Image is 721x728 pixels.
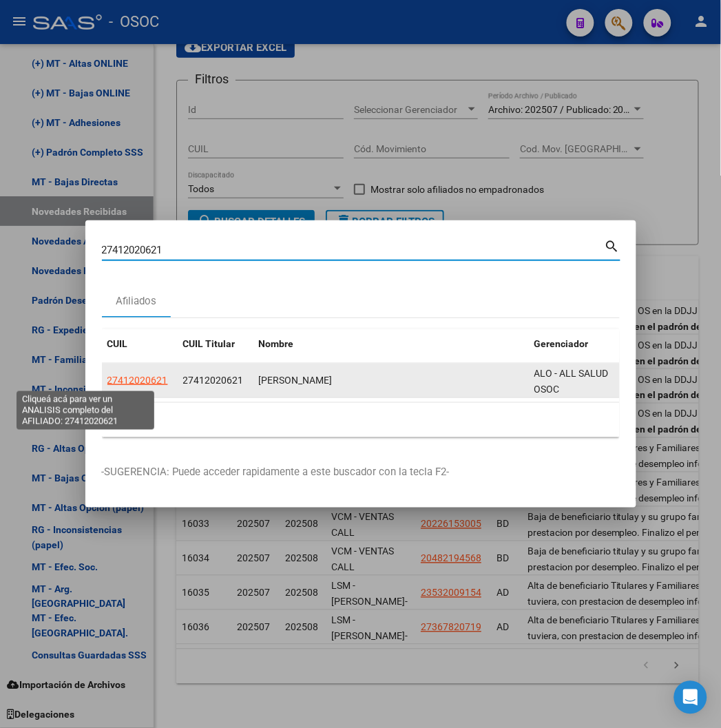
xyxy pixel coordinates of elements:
div: Afiliados [116,293,156,309]
p: -SUGERENCIA: Puede acceder rapidamente a este buscador con la tecla F2- [102,465,620,481]
datatable-header-cell: CUIL Titular [178,329,253,359]
span: CUIL Titular [183,338,236,349]
div: 1 total [102,403,620,437]
span: CUIL [107,338,128,349]
datatable-header-cell: Gerenciador [529,329,633,359]
datatable-header-cell: Nombre [253,329,529,359]
datatable-header-cell: CUIL [102,329,178,359]
span: ALO - ALL SALUD OSOC [534,368,609,395]
span: 27412020621 [107,375,168,386]
div: [PERSON_NAME] [259,373,523,388]
span: 27412020621 [183,375,244,386]
span: Gerenciador [534,338,589,349]
span: Nombre [259,338,294,349]
div: Open Intercom Messenger [674,681,707,714]
mat-icon: search [605,237,620,253]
